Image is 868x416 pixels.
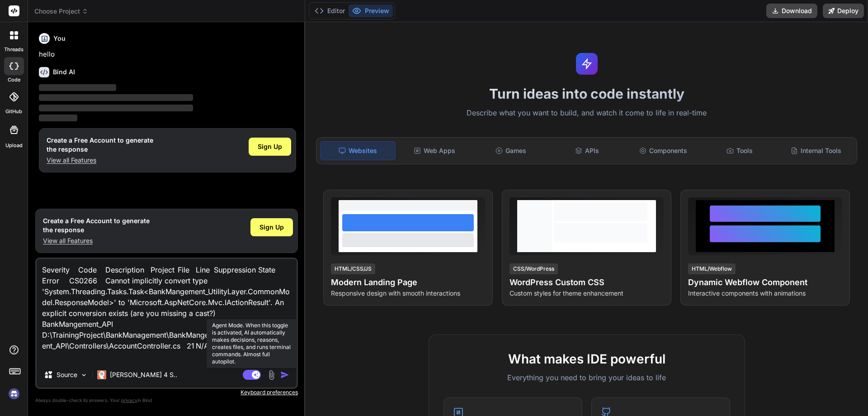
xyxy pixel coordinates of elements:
[97,370,106,379] img: Claude 4 Sonnet
[766,4,817,18] button: Download
[443,372,730,383] p: Everything you need to bring your ideas to life
[703,141,777,160] div: Tools
[35,396,298,405] p: Always double-check its answers. Your in Bind
[509,263,558,274] div: CSS/WordPress
[397,141,472,160] div: Web Apps
[110,370,177,379] p: [PERSON_NAME] 4 S..
[39,94,193,101] span: ‌
[6,386,22,402] img: signin
[331,276,485,289] h4: Modern Landing Page
[47,136,153,154] h1: Create a Free Account to generate the response
[39,115,77,121] span: ‌
[57,370,77,379] p: Source
[39,49,296,60] p: hello
[349,5,393,17] button: Preview
[5,108,22,115] label: GitHub
[320,141,396,160] div: Websites
[43,216,150,234] h1: Create a Free Account to generate the response
[266,370,277,380] img: attachment
[34,7,88,16] span: Choose Project
[280,370,289,379] img: icon
[259,223,284,232] span: Sign Up
[47,156,153,165] p: View all Features
[311,86,863,102] h1: Turn ideas into code instantly
[80,371,88,379] img: Pick Models
[688,289,842,298] p: Interactive components with animations
[4,46,24,53] label: threads
[241,369,263,380] button: Agent Mode. When this toggle is activated, AI automatically makes decisions, reasons, creates fil...
[5,142,23,149] label: Upload
[35,389,298,396] p: Keyboard preferences
[688,276,842,289] h4: Dynamic Webflow Component
[53,67,75,77] h6: Bind AI
[509,289,664,298] p: Custom styles for theme enhancement
[39,105,193,111] span: ‌
[53,34,66,43] h6: You
[8,76,20,84] label: code
[688,263,736,274] div: HTML/Webflow
[474,141,548,160] div: Games
[311,107,863,119] p: Describe what you want to build, and watch it come to life in real-time
[311,5,349,17] button: Editor
[43,236,150,245] p: View all Features
[626,141,701,160] div: Components
[550,141,624,160] div: APIs
[37,259,297,362] textarea: Severity Code Description Project File Line Suppression State Error CS0266 Cannot implicitly conv...
[778,141,853,160] div: Internal Tools
[121,397,137,403] span: privacy
[331,263,375,274] div: HTML/CSS/JS
[39,84,116,91] span: ‌
[509,276,664,289] h4: WordPress Custom CSS
[443,349,730,368] h2: What makes IDE powerful
[258,142,282,151] span: Sign Up
[331,289,485,298] p: Responsive design with smooth interactions
[823,4,864,18] button: Deploy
